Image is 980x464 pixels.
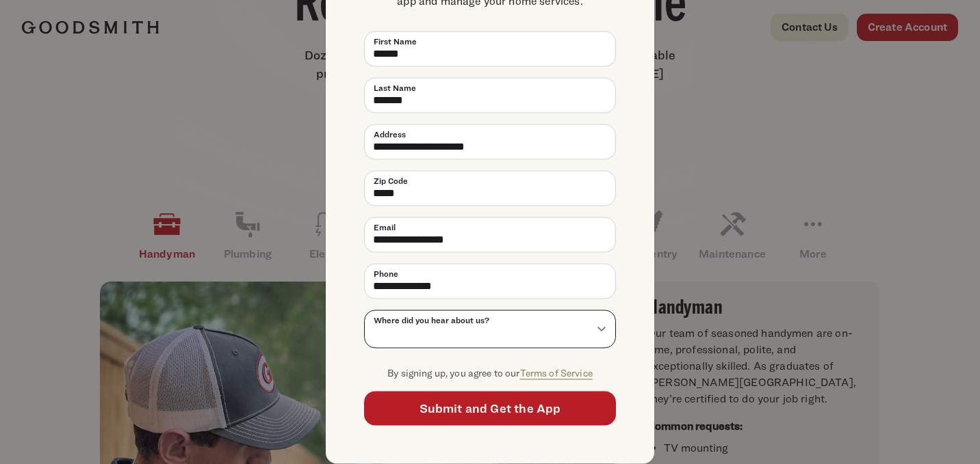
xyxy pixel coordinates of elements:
[374,35,417,47] span: First Name
[364,392,616,426] button: Submit and Get the App
[374,314,489,326] span: Where did you hear about us?
[374,221,396,233] span: Email
[364,365,616,381] p: By signing up, you agree to our
[520,366,593,378] a: Terms of Service
[374,174,408,187] span: Zip Code
[374,267,398,279] span: Phone
[374,128,406,140] span: Address
[374,81,416,94] span: Last Name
